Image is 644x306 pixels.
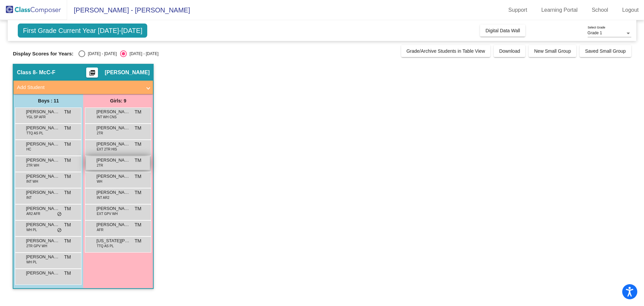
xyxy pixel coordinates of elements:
[13,81,153,94] mat-expansion-panel-header: Add Student
[135,189,141,196] span: TM
[494,45,525,57] button: Download
[64,270,71,277] span: TM
[135,221,141,228] span: TM
[86,68,98,78] button: Print Students Details
[64,221,71,228] span: TM
[97,147,117,152] span: EXT 2TR HIS
[96,221,130,228] span: [PERSON_NAME]
[586,5,613,15] a: School
[534,48,571,54] span: New Small Group
[17,84,142,91] mat-panel-title: Add Student
[26,270,59,276] span: [PERSON_NAME]
[26,211,40,216] span: AR2 AFR
[135,205,141,212] span: TM
[64,141,71,148] span: TM
[96,141,130,147] span: [PERSON_NAME]
[26,237,59,244] span: [PERSON_NAME]
[26,244,47,249] span: 2TR GPV WH
[97,244,114,249] span: TTQ AS PL
[97,115,116,120] span: INT WH CNS
[13,94,83,107] div: Boys : 11
[529,45,576,57] button: New Small Group
[580,45,631,57] button: Saved Small Group
[97,179,102,184] span: WH
[26,205,59,212] span: [PERSON_NAME]
[64,254,71,261] span: TM
[67,5,190,15] span: [PERSON_NAME] - [PERSON_NAME]
[135,157,141,164] span: TM
[97,131,103,136] span: 2TR
[64,205,71,212] span: TM
[26,125,59,131] span: [PERSON_NAME]
[26,108,59,115] span: [PERSON_NAME]
[83,94,153,107] div: Girls: 9
[64,125,71,132] span: TM
[97,211,118,216] span: EXT GPV WH
[96,108,130,115] span: [PERSON_NAME]
[97,227,103,232] span: AFR
[78,50,158,57] mat-radio-group: Select an option
[105,69,150,76] span: [PERSON_NAME]
[96,205,130,212] span: [PERSON_NAME]
[64,108,71,116] span: TM
[26,157,59,164] span: [PERSON_NAME]
[536,5,583,15] a: Learning Portal
[97,195,109,200] span: INT AR2
[26,147,31,152] span: HC
[26,115,46,120] span: YGL SP AFR
[585,48,626,54] span: Saved Small Group
[26,189,59,196] span: [PERSON_NAME]
[26,195,32,200] span: INT
[485,28,520,33] span: Digital Data Wall
[617,5,644,15] a: Logout
[96,237,130,244] span: [US_STATE][PERSON_NAME]
[26,173,59,180] span: [PERSON_NAME]
[401,45,491,57] button: Grade/Archive Students in Table View
[64,189,71,196] span: TM
[97,163,103,168] span: 2TR
[26,227,37,232] span: WH PL
[135,173,141,180] span: TM
[26,131,43,136] span: TTQ AS PL
[127,51,158,57] div: [DATE] - [DATE]
[88,70,96,79] mat-icon: picture_as_pdf
[36,69,55,76] span: - McC-F
[57,228,62,233] span: do_not_disturb_alt
[26,141,59,147] span: [PERSON_NAME] [PERSON_NAME]
[26,221,59,228] span: [PERSON_NAME]
[64,237,71,245] span: TM
[135,108,141,116] span: TM
[26,254,59,260] span: [PERSON_NAME]
[588,31,602,35] span: Grade 1
[96,189,130,196] span: [PERSON_NAME]
[64,157,71,164] span: TM
[135,237,141,245] span: TM
[13,51,73,57] span: Display Scores for Years:
[18,24,147,38] span: First Grade Current Year [DATE]-[DATE]
[96,157,130,164] span: [PERSON_NAME]
[85,51,117,57] div: [DATE] - [DATE]
[57,212,62,217] span: do_not_disturb_alt
[17,69,36,76] span: Class 8
[26,260,37,265] span: WH PL
[499,48,520,54] span: Download
[135,125,141,132] span: TM
[135,141,141,148] span: TM
[407,48,485,54] span: Grade/Archive Students in Table View
[64,173,71,180] span: TM
[96,125,130,131] span: [PERSON_NAME]
[96,173,130,180] span: [PERSON_NAME]
[480,25,525,37] button: Digital Data Wall
[26,163,39,168] span: 2TR WH
[26,179,38,184] span: INT WH
[503,5,533,15] a: Support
